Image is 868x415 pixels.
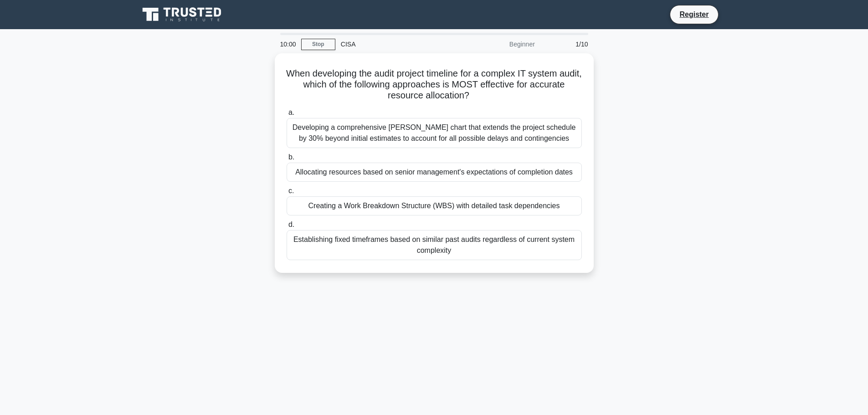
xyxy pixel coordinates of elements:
[288,220,294,228] span: d.
[287,230,582,260] div: Establishing fixed timeframes based on similar past audits regardless of current system complexity
[287,196,582,215] div: Creating a Work Breakdown Structure (WBS) with detailed task dependencies
[275,35,301,53] div: 10:00
[674,9,714,20] a: Register
[287,163,582,182] div: Allocating resources based on senior management's expectations of completion dates
[287,118,582,148] div: Developing a comprehensive [PERSON_NAME] chart that extends the project schedule by 30% beyond in...
[288,108,294,116] span: a.
[540,35,594,53] div: 1/10
[335,35,461,53] div: CISA
[288,187,294,195] span: c.
[461,35,540,53] div: Beginner
[288,153,294,161] span: b.
[286,68,583,102] h5: When developing the audit project timeline for a complex IT system audit, which of the following ...
[301,39,335,50] a: Stop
